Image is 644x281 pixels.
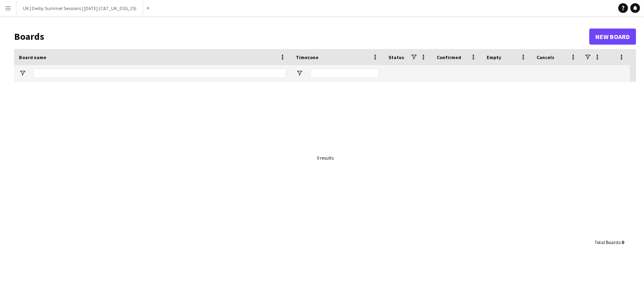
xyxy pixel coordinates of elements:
span: 0 [621,239,624,245]
a: New Board [589,29,636,45]
span: Empty [487,54,501,60]
h1: Boards [14,31,589,43]
button: Open Filter Menu [19,70,26,77]
span: Board name [19,54,46,60]
input: Timezone Filter Input [310,68,379,78]
div: 0 results [317,155,334,161]
div: : [594,234,624,250]
button: UK | Derby Summer Sessions | [DATE] (C&T_UK_DSS_25) [17,0,143,16]
span: Timezone [296,54,318,60]
span: Status [388,54,404,60]
span: Total Boards [594,239,620,245]
span: Confirmed [437,54,461,60]
button: Open Filter Menu [296,70,303,77]
input: Board name Filter Input [33,68,286,78]
span: Cancels [537,54,554,60]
